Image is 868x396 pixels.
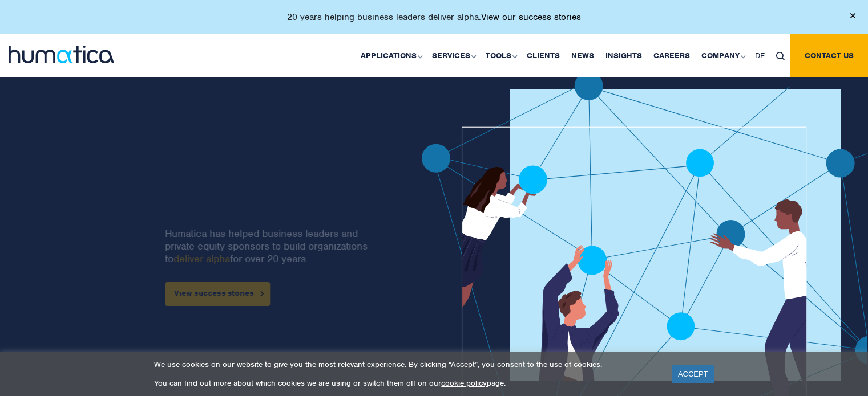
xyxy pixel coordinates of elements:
[776,52,785,60] img: search_icon
[481,11,581,23] a: View our success stories
[9,46,114,63] img: logo
[755,51,765,60] span: DE
[426,34,480,77] a: Services
[165,227,375,265] p: Humatica has helped business leaders and private equity sponsors to build organizations to for ov...
[174,252,231,265] a: deliver alpha
[696,34,749,77] a: Company
[790,34,868,77] a: Contact us
[154,360,658,369] p: We use cookies on our website to give you the most relevant experience. By clicking “Accept”, you...
[521,34,566,77] a: Clients
[287,11,581,23] p: 20 years helping business leaders deliver alpha.
[154,378,658,388] p: You can find out more about which cookies we are using or switch them off on our page.
[672,365,714,383] a: ACCEPT
[355,34,426,77] a: Applications
[261,291,264,296] img: arrowicon
[648,34,696,77] a: Careers
[749,34,770,77] a: DE
[441,378,487,388] a: cookie policy
[165,282,271,306] a: View success stories
[600,34,648,77] a: Insights
[480,34,521,77] a: Tools
[566,34,600,77] a: News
